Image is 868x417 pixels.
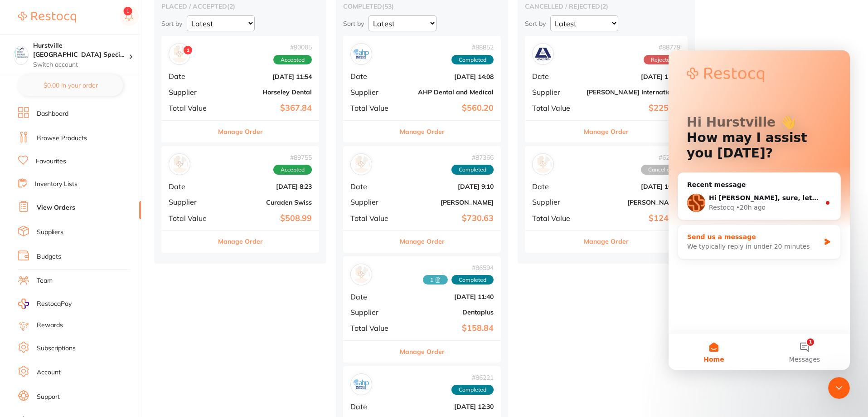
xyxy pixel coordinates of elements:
[33,60,129,69] p: Switch account
[169,72,214,80] span: Date
[451,275,494,285] span: Completed
[353,376,370,393] img: AHP Dental and Medical
[587,73,680,80] b: [DATE] 12:11
[350,182,396,191] span: Date
[423,275,448,285] span: Received
[451,154,494,161] span: # 87366
[451,44,494,51] span: # 88852
[218,231,263,252] button: Manage Order
[532,72,579,80] span: Date
[184,46,192,54] span: 1
[37,228,63,237] a: Suppliers
[36,157,66,166] a: Favourites
[350,104,396,112] span: Total Value
[37,203,75,212] a: View Orders
[587,88,680,96] b: [PERSON_NAME] International
[350,88,396,96] span: Supplier
[350,324,396,332] span: Total Value
[641,165,680,175] span: Cancelled
[19,191,151,201] div: We typically reply in under 20 minutes
[525,2,688,10] h2: cancelled / rejected ( 2 )
[532,88,579,96] span: Supplier
[18,7,76,28] a: Restocq Logo
[161,146,319,253] div: Curaden Swiss#89755AcceptedDate[DATE] 8:23SupplierCuraden SwissTotal Value$508.99Manage Order
[534,156,552,173] img: Henry Schein Halas
[403,309,494,316] b: Dentaplus
[218,121,263,142] button: Manage Order
[400,341,445,363] button: Manage Order
[403,214,494,223] b: $730.63
[161,2,319,10] h2: placed / accepted ( 2 )
[40,152,66,162] div: Restocq
[451,165,494,175] span: Completed
[587,103,680,113] b: $225.19
[221,199,312,206] b: Curaden Swiss
[532,104,579,112] span: Total Value
[587,214,680,223] b: $124.00
[221,88,312,96] b: Horseley Dental
[14,46,28,60] img: Hurstville Sydney Specialist Periodontics
[37,344,76,353] a: Subscriptions
[18,12,76,23] img: Restocq Logo
[532,198,579,206] span: Supplier
[9,174,172,209] div: Send us a messageWe typically reply in under 20 minutes
[169,214,214,222] span: Total Value
[828,377,850,399] iframe: Intercom live chat
[273,154,312,161] span: # 89755
[403,183,494,190] b: [DATE] 9:10
[161,20,182,28] p: Sort by
[423,264,494,271] span: # 86594
[403,88,494,96] b: AHP Dental and Medical
[18,299,29,309] img: RestocqPay
[121,306,152,312] span: Messages
[37,392,60,402] a: Support
[169,198,214,206] span: Supplier
[644,44,680,51] span: # 88779
[273,44,312,51] span: # 90005
[68,152,97,162] div: • 20h ago
[353,266,370,283] img: Dentaplus
[169,104,214,112] span: Total Value
[221,73,312,80] b: [DATE] 11:54
[37,109,68,118] a: Dashboard
[273,165,312,175] span: Accepted
[161,36,319,142] div: 1Horseley Dental#90005AcceptedDate[DATE] 11:54SupplierHorseley DentalTotal Value$367.84Manage Order
[584,121,629,142] button: Manage Order
[353,156,370,173] img: Henry Schein Halas
[273,55,312,65] span: Accepted
[91,283,181,319] button: Messages
[641,154,680,161] span: # 62666
[171,156,188,173] img: Curaden Swiss
[403,324,494,333] b: $158.84
[37,299,72,309] span: RestocqPay
[35,306,55,312] span: Home
[18,74,123,96] button: $0.00 in your order
[35,180,78,189] a: Inventory Lists
[525,20,546,28] p: Sort by
[669,50,850,370] iframe: Intercom live chat
[350,308,396,316] span: Supplier
[353,45,370,63] img: AHP Dental and Medical
[37,276,53,285] a: Team
[33,41,129,59] h4: Hurstville Sydney Specialist Periodontics
[403,103,494,113] b: $560.20
[400,231,445,252] button: Manage Order
[221,183,312,190] b: [DATE] 8:23
[221,214,312,223] b: $508.99
[40,144,247,151] span: Hi [PERSON_NAME], sure, let us update it on the notes. 😊
[451,374,494,381] span: # 86221
[350,72,396,80] span: Date
[403,73,494,80] b: [DATE] 14:08
[221,103,312,113] b: $367.84
[532,182,579,191] span: Date
[169,88,214,96] span: Supplier
[350,402,396,411] span: Date
[171,45,188,63] img: Horseley Dental
[343,2,501,10] h2: completed ( 53 )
